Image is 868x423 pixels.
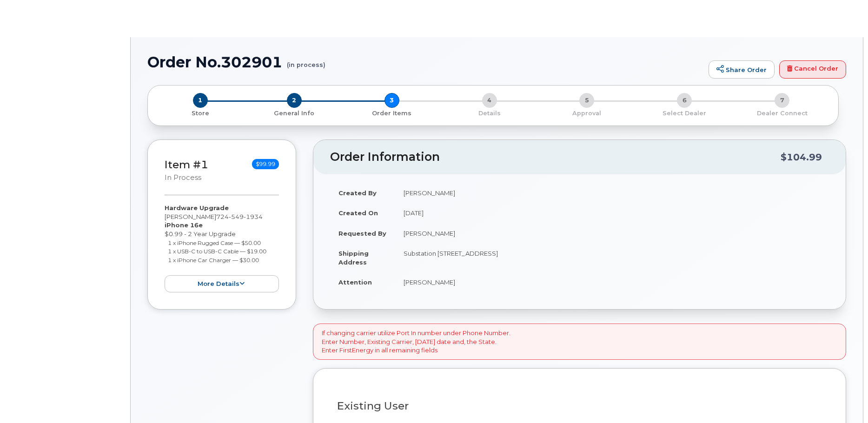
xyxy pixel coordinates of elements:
[147,54,704,70] h1: Order No.302901
[168,248,266,255] small: 1 x USB-C to USB-C Cable — $19.00
[193,93,208,108] span: 1
[252,159,279,169] span: $99.99
[229,213,244,220] span: 549
[395,183,829,203] td: [PERSON_NAME]
[395,223,829,244] td: [PERSON_NAME]
[779,60,846,79] a: Cancel Order
[168,239,261,246] small: 1 x iPhone Rugged Case — $50.00
[287,54,325,68] small: (in process)
[165,173,201,182] small: in process
[322,329,510,355] p: If changing carrier utilize Port In number under Phone Number. Enter Number, Existing Carrier, [D...
[155,108,245,118] a: 1 Store
[245,108,343,118] a: 2 General Info
[781,148,822,166] div: $104.99
[165,275,279,292] button: more details
[395,203,829,223] td: [DATE]
[395,243,829,272] td: Substation [STREET_ADDRESS]
[165,158,208,171] a: Item #1
[395,272,829,292] td: [PERSON_NAME]
[338,189,377,197] strong: Created By
[244,213,263,220] span: 1934
[709,60,775,79] a: Share Order
[287,93,302,108] span: 2
[249,109,339,118] p: General Info
[330,151,781,164] h2: Order Information
[165,204,279,292] div: [PERSON_NAME] $0.99 - 2 Year Upgrade
[165,204,229,211] strong: Hardware Upgrade
[338,209,378,217] strong: Created On
[337,400,822,412] h3: Existing User
[159,109,242,118] p: Store
[168,257,259,264] small: 1 x iPhone Car Charger — $30.00
[338,230,386,237] strong: Requested By
[338,250,369,266] strong: Shipping Address
[338,278,372,286] strong: Attention
[216,213,263,220] span: 724
[165,221,203,229] strong: iPhone 16e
